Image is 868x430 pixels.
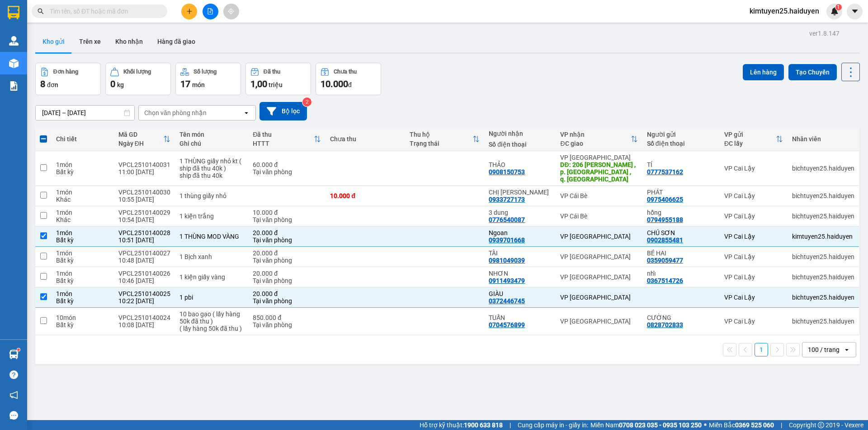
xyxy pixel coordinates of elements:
[50,6,156,16] input: Tìm tên, số ĐT hoặc mã đơn
[228,8,234,14] span: aim
[792,192,854,199] div: bichtuyen25.haiduyen
[56,257,109,264] div: Bất kỳ
[560,253,637,260] div: VP [GEOGRAPHIC_DATA]
[792,273,854,281] div: bichtuyen25.haiduyen
[108,31,150,52] button: Kho nhận
[735,421,774,429] strong: 0369 525 060
[647,216,683,223] div: 0794955188
[724,192,783,199] div: VP Cai Lậy
[223,4,239,19] button: aim
[118,168,170,176] div: 11:00 [DATE]
[118,229,170,236] div: VPCL2510140028
[179,310,244,325] div: 10 bao gạo ( lấy hàng 50k đã thu )
[253,290,321,297] div: 20.000 đ
[245,63,311,95] button: Đã thu1,00 triệu
[560,140,630,147] div: ĐC giao
[186,8,193,14] span: plus
[38,8,44,14] span: search
[53,69,78,75] div: Đơn hàng
[330,135,401,143] div: Chưa thu
[179,294,244,301] div: 1 pbi
[253,321,321,328] div: Tại văn phòng
[179,325,244,332] div: ( lấy hàng 50k đã thu )
[792,233,854,240] div: kimtuyen25.haiduyen
[647,257,683,264] div: 0359059477
[118,131,163,138] div: Mã GD
[792,318,854,325] div: bichtuyen25.haiduyen
[724,131,776,138] div: VP gửi
[724,213,783,220] div: VP Cai Lậy
[250,79,267,89] span: 1,00
[792,165,854,172] div: bichtuyen25.haiduyen
[56,189,109,196] div: 1 món
[647,314,715,321] div: CƯỜNG
[72,31,108,52] button: Trên xe
[647,196,683,203] div: 0975406625
[144,108,207,117] div: Chọn văn phòng nhận
[118,236,170,244] div: 10:51 [DATE]
[489,130,551,137] div: Người nhận
[518,420,588,430] span: Cung cấp máy in - giấy in:
[56,216,109,223] div: Khác
[489,321,525,328] div: 0704576899
[560,131,630,138] div: VP nhận
[56,270,109,277] div: 1 món
[489,189,551,196] div: CHỊ THẢO
[489,236,525,244] div: 0939701668
[302,97,311,106] sup: 2
[464,421,503,429] strong: 1900 633 818
[253,161,321,168] div: 60.000 đ
[647,229,715,236] div: CHÚ SƠN
[56,250,109,257] div: 1 món
[489,196,525,203] div: 0933727173
[253,257,321,264] div: Tại văn phòng
[118,189,170,196] div: VPCL2510140030
[118,257,170,264] div: 10:48 [DATE]
[253,314,321,321] div: 850.000 đ
[253,131,314,138] div: Đã thu
[724,294,783,301] div: VP Cai Lậy
[179,131,244,138] div: Tên món
[818,422,824,428] span: copyright
[647,168,683,176] div: 0777537162
[619,421,702,429] strong: 0708 023 035 - 0935 103 250
[560,233,637,240] div: VP [GEOGRAPHIC_DATA]
[560,154,637,161] div: VP [GEOGRAPHIC_DATA]
[253,277,321,284] div: Tại văn phòng
[647,270,715,277] div: nhỉ
[35,31,72,52] button: Kho gửi
[47,81,58,88] span: đơn
[118,290,170,297] div: VPCL2510140025
[253,140,314,147] div: HTTT
[56,290,109,297] div: 1 món
[253,209,321,216] div: 10.000 đ
[489,270,551,277] div: NHƠN
[809,28,840,38] div: ver 1.8.147
[489,314,551,321] div: TUẤN
[724,233,783,240] div: VP Cai Lậy
[560,273,637,281] div: VP [GEOGRAPHIC_DATA]
[647,140,715,147] div: Số điện thoại
[123,69,151,75] div: Khối lượng
[179,253,244,260] div: 1 Bịch xanh
[330,192,401,199] div: 10.000 đ
[489,277,525,284] div: 0911493479
[489,161,551,168] div: THẢO
[253,250,321,257] div: 20.000 đ
[556,127,642,151] th: Toggle SortBy
[118,297,170,305] div: 10:22 [DATE]
[489,290,551,297] div: GIÀU
[179,140,244,147] div: Ghi chú
[348,81,352,88] span: đ
[118,314,170,321] div: VPCL2510140024
[36,106,134,120] input: Select a date range.
[192,81,205,88] span: món
[259,102,307,120] button: Bộ lọc
[9,411,18,420] span: message
[647,250,715,257] div: BÉ HAI
[724,253,783,260] div: VP Cai Lậy
[114,127,175,151] th: Toggle SortBy
[647,209,715,216] div: hồng
[560,213,637,220] div: VP Cái Bè
[647,277,683,284] div: 0367514726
